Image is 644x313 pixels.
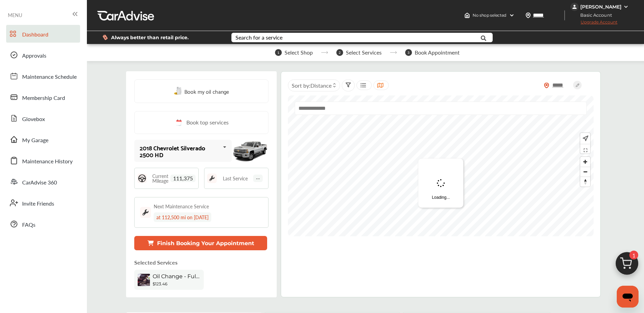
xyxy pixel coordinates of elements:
button: Zoom out [580,167,590,177]
span: -- [253,175,263,182]
div: [PERSON_NAME] [580,4,622,10]
a: Book my oil change [174,87,229,96]
span: 2 [336,49,343,56]
span: 3 [405,49,412,56]
span: My Garage [22,136,48,145]
span: 111,375 [170,175,196,182]
a: Membership Card [6,88,80,106]
img: steering_logo [137,174,147,183]
img: oil-change-thumb.jpg [138,274,150,286]
span: Select Shop [285,49,313,56]
img: maintenance_logo [140,207,151,218]
span: Always better than retail price. [111,35,189,40]
img: header-down-arrow.9dd2ce7d.svg [509,13,515,18]
img: stepper-arrow.e24c07c6.svg [390,51,397,54]
span: CarAdvise 360 [22,178,57,187]
a: Book top services [134,111,269,134]
span: Basic Account [571,12,617,19]
span: Book top services [186,118,229,127]
span: Glovebox [22,115,45,124]
img: cart_icon.3d0951e8.svg [611,249,643,282]
img: cal_icon.0803b883.svg [174,118,183,127]
a: Approvals [6,46,80,64]
img: jVpblrzwTbfkPYzPPzSLxeg0AAAAASUVORK5CYII= [570,3,579,11]
div: at 112,500 mi on [DATE] [154,212,211,222]
img: mobile_12398_st0640_046.png [232,137,269,165]
span: Current Mileage [150,174,170,183]
img: location_vector_orange.38f05af8.svg [544,83,549,88]
span: 1 [629,251,638,259]
span: Oil Change - Full-synthetic [153,273,200,280]
img: header-home-logo.8d720a4f.svg [464,13,470,18]
div: Next Maintenance Service [154,203,209,210]
img: oil-change.e5047c97.svg [174,87,183,95]
span: Book Appointment [415,49,460,56]
a: FAQs [6,215,80,233]
div: Loading... [418,159,463,208]
span: Distance [310,81,332,89]
a: Dashboard [6,25,80,43]
span: Approvals [22,51,46,60]
img: dollor_label_vector.a70140d1.svg [103,34,108,40]
span: MENU [8,12,22,18]
p: Selected Services [134,258,178,266]
span: No shop selected [473,13,506,18]
span: Invite Friends [22,199,54,208]
a: CarAdvise 360 [6,173,80,191]
a: Invite Friends [6,194,80,212]
button: Reset bearing to north [580,177,590,187]
span: FAQs [22,221,35,229]
img: recenter.ce011a49.svg [581,135,588,142]
span: 1 [275,49,282,56]
span: Select Services [346,49,382,56]
span: Maintenance History [22,157,73,166]
a: Maintenance Schedule [6,67,80,85]
a: Maintenance History [6,152,80,169]
div: Search for a service [235,35,282,40]
canvas: Map [288,95,594,236]
iframe: Button to launch messaging window [617,286,639,308]
a: My Garage [6,131,80,148]
span: Last Service [223,176,248,181]
img: stepper-arrow.e24c07c6.svg [321,51,328,54]
button: Finish Booking Your Appointment [134,236,267,250]
button: Zoom in [580,157,590,167]
b: $123.46 [153,281,167,286]
span: Maintenance Schedule [22,73,77,81]
div: 2018 Chevrolet Silverado 2500 HD [140,144,220,158]
span: Dashboard [22,30,48,39]
img: location_vector.a44bc228.svg [525,13,531,18]
span: Membership Card [22,94,65,103]
span: Reset bearing to north [580,177,590,187]
img: WGsFRI8htEPBVLJbROoPRyZpYNWhNONpIPPETTm6eUC0GeLEiAAAAAElFTkSuQmCC [623,4,629,10]
span: Upgrade Account [570,19,617,28]
img: maintenance_logo [207,174,217,183]
img: header-divider.bc55588e.svg [564,10,565,20]
span: Book my oil change [184,87,229,96]
span: Sort by : [292,81,332,89]
a: Glovebox [6,109,80,127]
